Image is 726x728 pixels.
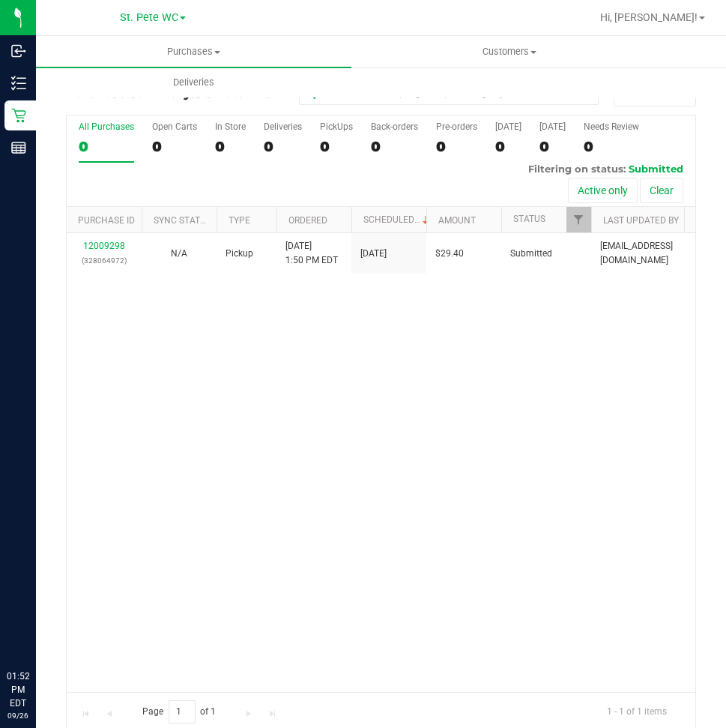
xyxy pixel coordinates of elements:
[435,247,464,261] span: $29.40
[264,138,302,155] div: 0
[154,215,211,226] a: Sync Status
[320,138,353,155] div: 0
[11,140,26,155] inline-svg: Reports
[513,214,545,224] a: Status
[495,121,521,132] div: [DATE]
[320,121,353,132] div: PickUps
[363,214,432,225] a: Scheduled
[44,606,62,624] iframe: Resource center unread badge
[510,247,552,261] span: Submitted
[215,138,246,155] div: 0
[83,241,125,251] a: 12009298
[352,45,666,58] span: Customers
[568,178,638,203] button: Active only
[79,138,134,155] div: 0
[120,11,178,24] span: St. Pete WC
[436,121,477,132] div: Pre-orders
[171,247,187,261] button: N/A
[539,138,566,155] div: 0
[595,700,679,723] span: 1 - 1 of 1 items
[566,207,591,232] a: Filter
[15,608,60,653] iframe: Resource center
[79,121,134,132] div: All Purchases
[226,247,253,261] span: Pickup
[169,700,196,724] input: 1
[36,45,351,58] span: Purchases
[371,121,418,132] div: Back-orders
[539,121,566,132] div: [DATE]
[11,108,26,123] inline-svg: Retail
[371,138,418,155] div: 0
[76,253,133,268] p: (328064972)
[603,215,679,226] a: Last Updated By
[288,215,327,226] a: Ordered
[640,178,683,203] button: Clear
[629,163,683,175] span: Submitted
[264,121,302,132] div: Deliveries
[584,138,639,155] div: 0
[36,36,351,67] a: Purchases
[78,215,135,226] a: Purchase ID
[600,11,698,23] span: Hi, [PERSON_NAME]!
[351,36,667,67] a: Customers
[7,710,29,721] p: 09/26
[171,248,187,259] span: Not Applicable
[36,67,351,98] a: Deliveries
[11,76,26,91] inline-svg: Inventory
[130,700,229,724] span: Page of 1
[215,121,246,132] div: In Store
[438,215,476,226] a: Amount
[11,43,26,58] inline-svg: Inbound
[152,138,197,155] div: 0
[153,76,235,89] span: Deliveries
[229,215,250,226] a: Type
[584,121,639,132] div: Needs Review
[495,138,521,155] div: 0
[360,247,387,261] span: [DATE]
[152,121,197,132] div: Open Carts
[528,163,626,175] span: Filtering on status:
[436,138,477,155] div: 0
[7,670,29,710] p: 01:52 PM EDT
[285,239,338,268] span: [DATE] 1:50 PM EDT
[66,87,276,100] h3: Purchase Summary:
